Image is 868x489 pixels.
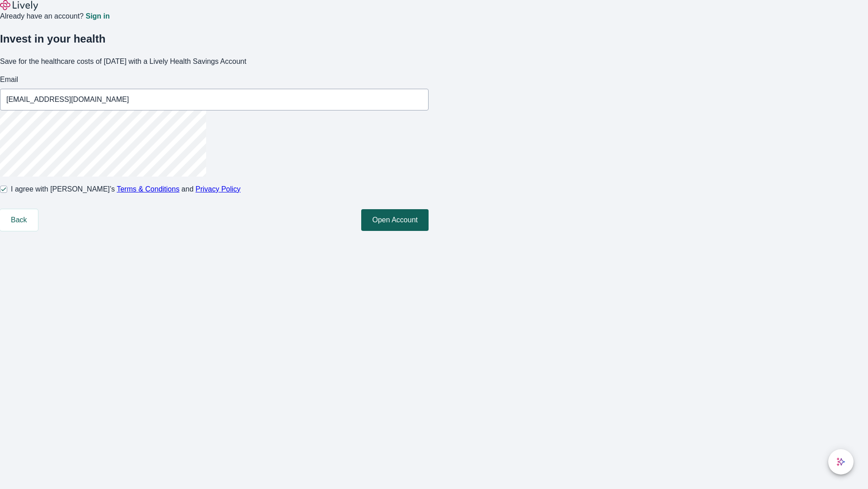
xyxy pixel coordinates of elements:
a: Sign in [85,13,109,20]
a: Terms & Conditions [117,185,179,193]
button: chat [828,449,854,475]
button: Open Account [361,209,429,231]
span: I agree with [PERSON_NAME]’s and [11,184,241,195]
svg: Lively AI Assistant [836,457,845,466]
a: Privacy Policy [196,185,241,193]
